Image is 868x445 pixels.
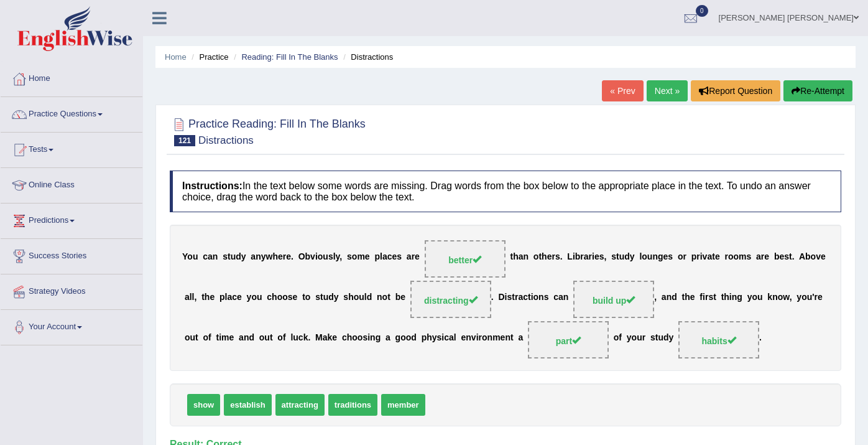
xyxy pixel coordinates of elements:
[790,293,792,302] b: ,
[454,333,456,343] b: l
[224,394,271,416] span: establish
[630,252,635,262] b: y
[359,293,364,302] b: u
[165,52,187,62] a: Home
[523,293,528,302] b: c
[190,293,192,302] b: l
[415,252,420,262] b: e
[482,333,487,343] b: o
[244,333,249,343] b: n
[737,293,742,302] b: g
[696,252,699,262] b: r
[348,293,354,302] b: h
[195,333,198,343] b: t
[505,333,510,343] b: n
[663,333,669,343] b: d
[599,252,604,262] b: s
[310,252,315,262] b: v
[552,252,555,262] b: r
[365,252,370,262] b: e
[519,252,524,262] b: a
[799,252,805,262] b: A
[328,293,334,302] b: d
[724,293,729,302] b: h
[170,171,841,212] h4: In the text below some words are missing. Drag words from the box below to the appropriate place ...
[367,293,372,302] b: d
[347,333,353,343] b: h
[805,252,811,262] b: b
[236,252,241,262] b: d
[291,252,293,262] b: .
[193,252,198,262] b: u
[498,293,504,302] b: D
[796,293,801,302] b: y
[203,333,208,343] b: o
[560,252,563,262] b: .
[761,252,764,262] b: r
[1,274,142,306] a: Strategy Videos
[619,252,625,262] b: u
[305,252,311,262] b: b
[251,252,256,262] b: a
[728,252,734,262] b: o
[461,333,466,343] b: e
[558,293,563,302] b: a
[241,252,246,262] b: y
[672,293,677,302] b: d
[772,293,778,302] b: n
[784,252,789,262] b: s
[185,333,190,343] b: o
[567,252,573,262] b: L
[239,333,244,343] b: a
[707,252,712,262] b: a
[232,293,237,302] b: c
[315,293,320,302] b: s
[427,333,432,343] b: h
[705,293,708,302] b: r
[432,333,437,343] b: y
[682,293,685,302] b: t
[647,252,653,262] b: u
[347,252,352,262] b: s
[528,321,609,358] span: Drop target
[272,252,278,262] b: h
[724,252,727,262] b: r
[466,333,471,343] b: n
[444,333,449,343] b: c
[637,333,642,343] b: u
[650,333,655,343] b: s
[538,293,544,302] b: n
[315,252,318,262] b: i
[573,281,654,318] span: Drop target
[259,333,265,343] b: o
[501,333,506,343] b: e
[362,333,367,343] b: s
[182,252,187,262] b: Y
[382,293,388,302] b: o
[328,333,333,343] b: k
[747,293,752,302] b: y
[336,252,340,262] b: y
[397,252,402,262] b: s
[303,333,308,343] b: k
[757,293,763,302] b: u
[658,333,663,343] b: u
[277,293,283,302] b: o
[320,293,323,302] b: t
[357,252,364,262] b: m
[332,333,337,343] b: e
[510,252,513,262] b: t
[411,333,417,343] b: d
[669,333,674,343] b: y
[812,293,814,302] b: '
[448,255,481,265] span: better
[592,252,594,262] b: i
[691,252,697,262] b: p
[507,293,512,302] b: s
[658,252,663,262] b: g
[713,293,716,302] b: t
[491,293,494,302] b: .
[589,252,592,262] b: r
[547,252,552,262] b: e
[170,115,366,146] h2: Practice Reading: Fill In The Blanks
